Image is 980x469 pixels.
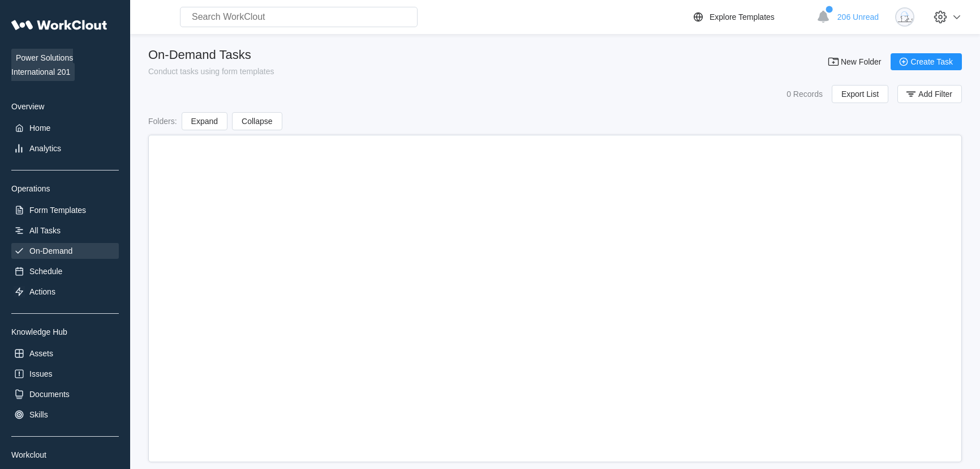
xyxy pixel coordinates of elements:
[29,287,55,296] div: Actions
[191,117,218,125] span: Expand
[11,223,119,238] a: All Tasks
[29,349,53,358] div: Assets
[841,58,882,66] span: New Folder
[786,89,823,99] div: 0 Records
[891,53,962,70] button: Create Task
[148,117,177,126] div: Folders :
[11,243,119,259] a: On-Demand
[11,49,75,81] span: Power Solutions International 201
[11,327,119,336] div: Knowledge Hub
[29,246,72,255] div: On-Demand
[11,263,119,279] a: Schedule
[11,102,119,111] div: Overview
[11,140,119,156] a: Analytics
[29,410,48,419] div: Skills
[691,10,811,24] a: Explore Templates
[180,7,418,27] input: Search WorkClout
[11,366,119,382] a: Issues
[820,53,891,70] button: New Folder
[29,206,86,215] div: Form Templates
[29,369,52,378] div: Issues
[895,7,914,27] img: clout-09.png
[918,90,952,98] span: Add Filter
[837,12,879,22] span: 206 Unread
[182,112,227,130] button: Expand
[710,12,775,22] div: Explore Templates
[232,112,282,130] button: Collapse
[29,226,61,235] div: All Tasks
[897,85,962,103] button: Add Filter
[11,120,119,136] a: Home
[11,450,119,459] div: Workclout
[148,67,274,76] div: Conduct tasks using form templates
[11,184,119,193] div: Operations
[29,267,62,276] div: Schedule
[148,48,274,62] div: On-Demand Tasks
[29,123,50,133] div: Home
[11,202,119,218] a: Form Templates
[29,390,70,399] div: Documents
[29,144,61,153] div: Analytics
[841,90,879,98] span: Export List
[832,85,888,103] button: Export List
[911,58,953,66] span: Create Task
[11,284,119,300] a: Actions
[11,386,119,402] a: Documents
[11,346,119,361] a: Assets
[242,117,272,125] span: Collapse
[11,407,119,423] a: Skills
